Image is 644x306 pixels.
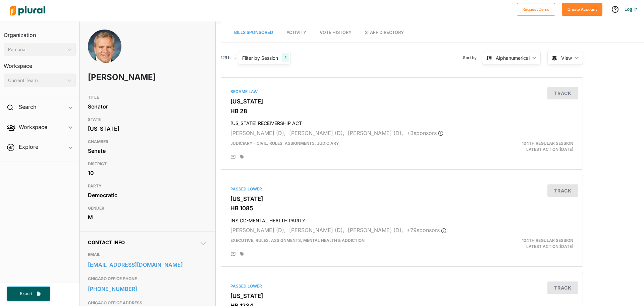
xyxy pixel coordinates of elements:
[562,3,602,16] button: Create Account
[289,227,344,233] span: [PERSON_NAME] (D),
[7,287,50,301] button: Export
[461,140,578,152] div: Latest Action: [DATE]
[230,227,286,233] span: [PERSON_NAME] (D),
[234,23,273,42] a: Bills Sponsored
[625,6,637,12] a: Log In
[463,55,482,61] span: Sort by
[286,23,306,42] a: Activity
[88,204,207,212] h3: GENDER
[88,168,207,178] div: 10
[88,284,207,294] a: [PHONE_NUMBER]
[4,56,76,71] h3: Workspace
[522,141,573,146] span: 104th Regular Session
[88,93,207,101] h3: TITLE
[88,30,121,80] img: Headshot of Rob Martwick
[15,291,37,297] span: Export
[230,98,573,105] h3: [US_STATE]
[88,275,207,283] h3: CHICAGO OFFICE PHONE
[240,155,244,159] div: Add tags
[88,239,125,245] span: Contact Info
[517,3,555,16] button: Request Demo
[230,283,573,289] div: Passed Lower
[320,23,352,42] a: Vote History
[88,182,207,190] h3: PARTY
[230,205,573,212] h3: HB 1085
[230,293,573,299] h3: [US_STATE]
[240,252,244,256] div: Add tags
[282,53,289,62] div: 1
[8,46,65,53] div: Personal
[230,252,236,257] div: Add Position Statement
[230,155,236,160] div: Add Position Statement
[4,25,76,40] h3: Organization
[461,237,578,250] div: Latest Action: [DATE]
[230,186,573,192] div: Passed Lower
[230,89,573,95] div: Became Law
[407,227,446,233] span: + 79 sponsor s
[88,101,207,112] div: Senator
[234,30,273,35] span: Bills Sponsored
[547,184,578,197] button: Track
[522,238,573,243] span: 104th Regular Session
[365,23,404,42] a: Staff Directory
[547,87,578,99] button: Track
[230,141,339,146] span: Judiciary - Civil, Rules, Assignments, Judiciary
[230,238,365,243] span: Executive, Rules, Assignments, Mental Health & Addiction
[348,130,403,136] span: [PERSON_NAME] (D),
[230,215,573,224] h4: INS CD-MENTAL HEALTH PARITY
[221,55,235,61] span: 129 bills
[286,30,306,35] span: Activity
[88,251,207,259] h3: EMAIL
[88,212,207,222] div: M
[517,5,555,12] a: Request Demo
[289,130,344,136] span: [PERSON_NAME] (D),
[88,146,207,156] div: Senate
[88,116,207,124] h3: STATE
[547,281,578,294] button: Track
[88,138,207,146] h3: CHAMBER
[496,54,530,61] div: Alphanumerical
[562,5,602,12] a: Create Account
[230,195,573,202] h3: [US_STATE]
[230,130,286,136] span: [PERSON_NAME] (D),
[242,54,278,61] div: Filter by Session
[88,190,207,200] div: Democratic
[407,130,443,136] span: + 3 sponsor s
[8,77,65,84] div: Current Team
[230,108,573,115] h3: HB 28
[320,30,352,35] span: Vote History
[348,227,403,233] span: [PERSON_NAME] (D),
[230,117,573,126] h4: [US_STATE] RECEIVERSHIP ACT
[561,54,572,61] span: View
[88,160,207,168] h3: DISTRICT
[88,124,207,134] div: [US_STATE]
[19,103,36,111] h2: Search
[88,260,207,270] a: [EMAIL_ADDRESS][DOMAIN_NAME]
[88,67,159,87] h1: [PERSON_NAME]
